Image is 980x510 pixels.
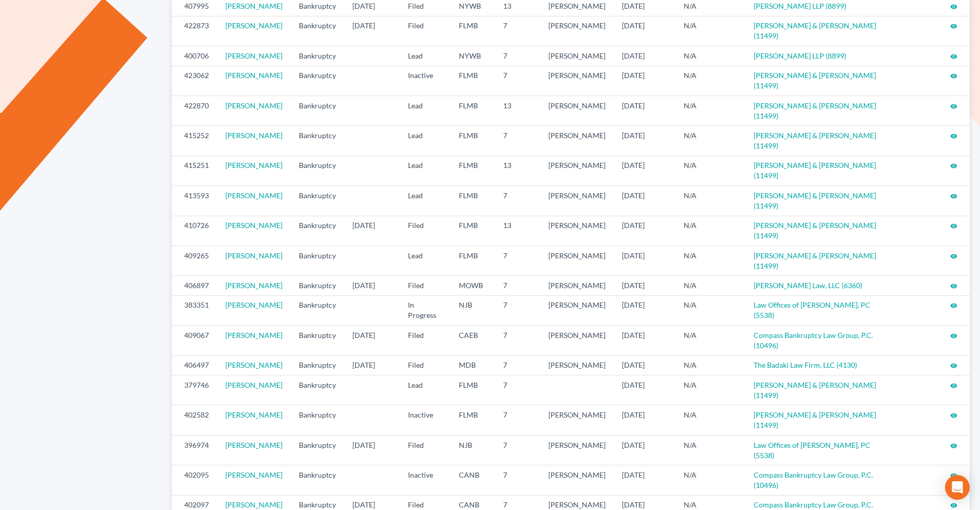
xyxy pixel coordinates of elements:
a: Law Offices of [PERSON_NAME], PC (5538) [754,441,870,460]
td: Lead [400,126,451,156]
td: N/A [675,96,745,125]
td: [PERSON_NAME] [540,295,614,325]
td: FLMB [451,186,495,216]
a: The Badaki Law Firm, LLC (4130) [754,361,857,369]
td: [DATE] [614,96,675,125]
i: visibility [950,442,957,449]
td: Bankruptcy [291,405,344,435]
td: 7 [495,16,540,46]
td: NJB [451,295,495,325]
td: 402095 [172,465,217,495]
a: [PERSON_NAME] LLP (8899) [754,51,846,60]
td: [DATE] [344,216,400,245]
td: [DATE] [614,465,675,495]
i: visibility [950,23,957,30]
td: N/A [675,435,745,465]
a: visibility [950,281,957,290]
td: Inactive [400,465,451,495]
td: FLMB [451,405,495,435]
td: [PERSON_NAME] [540,156,614,185]
i: visibility [950,502,957,509]
i: visibility [950,72,957,80]
td: Bankruptcy [291,276,344,295]
td: 422873 [172,16,217,46]
a: visibility [950,2,957,10]
td: Bankruptcy [291,326,344,355]
td: 406497 [172,355,217,375]
td: Lead [400,156,451,185]
td: 415251 [172,156,217,185]
td: FLMB [451,126,495,156]
td: Inactive [400,66,451,96]
td: 7 [495,405,540,435]
a: [PERSON_NAME] [225,221,282,230]
td: [PERSON_NAME] [540,435,614,465]
td: N/A [675,16,745,46]
td: [PERSON_NAME] [540,126,614,156]
td: Lead [400,186,451,216]
a: visibility [950,251,957,260]
td: 422870 [172,96,217,125]
td: [DATE] [614,216,675,245]
td: 409067 [172,326,217,355]
td: 7 [495,46,540,66]
td: Bankruptcy [291,465,344,495]
td: [PERSON_NAME] [540,186,614,216]
a: [PERSON_NAME] & [PERSON_NAME] (11499) [754,221,876,240]
td: Lead [400,46,451,66]
a: [PERSON_NAME] [225,21,282,30]
td: 415252 [172,126,217,156]
td: Lead [400,245,451,275]
td: N/A [675,156,745,185]
td: MDB [451,355,495,375]
i: visibility [950,362,957,369]
td: CANB [451,465,495,495]
td: NJB [451,435,495,465]
td: 410726 [172,216,217,245]
a: [PERSON_NAME] & [PERSON_NAME] (11499) [754,161,876,180]
a: visibility [950,221,957,230]
td: N/A [675,46,745,66]
td: [DATE] [614,66,675,96]
i: visibility [950,472,957,479]
a: [PERSON_NAME] [225,101,282,110]
a: [PERSON_NAME] & [PERSON_NAME] (11499) [754,21,876,40]
td: [DATE] [614,326,675,355]
a: [PERSON_NAME] & [PERSON_NAME] (11499) [754,381,876,400]
a: [PERSON_NAME] [225,131,282,140]
a: [PERSON_NAME] LLP (8899) [754,2,846,10]
td: 13 [495,96,540,125]
td: MOWB [451,276,495,295]
a: [PERSON_NAME] [225,71,282,80]
td: [DATE] [344,276,400,295]
td: Bankruptcy [291,216,344,245]
td: 7 [495,355,540,375]
td: Bankruptcy [291,96,344,125]
td: Filed [400,435,451,465]
a: visibility [950,381,957,389]
td: [DATE] [614,276,675,295]
a: [PERSON_NAME] [225,410,282,419]
a: [PERSON_NAME] [225,191,282,200]
i: visibility [950,133,957,140]
td: [DATE] [614,435,675,465]
td: 7 [495,465,540,495]
a: visibility [950,131,957,140]
a: [PERSON_NAME] & [PERSON_NAME] (11499) [754,251,876,270]
td: Lead [400,96,451,125]
i: visibility [950,412,957,419]
td: N/A [675,355,745,375]
a: visibility [950,331,957,339]
td: [DATE] [614,46,675,66]
td: N/A [675,276,745,295]
td: 413593 [172,186,217,216]
i: visibility [950,302,957,309]
td: CAEB [451,326,495,355]
td: 383351 [172,295,217,325]
td: Filed [400,16,451,46]
a: [PERSON_NAME] & [PERSON_NAME] (11499) [754,131,876,150]
a: [PERSON_NAME] [225,51,282,60]
td: [DATE] [614,245,675,275]
td: Lead [400,375,451,405]
a: [PERSON_NAME] [225,331,282,339]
